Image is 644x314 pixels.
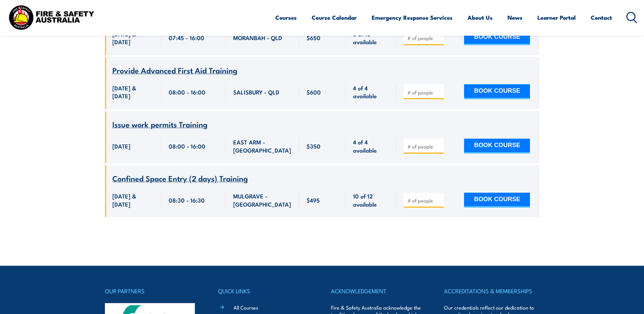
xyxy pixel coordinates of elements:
[234,304,258,311] a: All Courses
[467,8,493,27] a: About Us
[407,143,441,150] input: # of people
[112,30,154,46] span: [DATE] & [DATE]
[464,84,530,99] button: BOOK COURSE
[407,35,441,41] input: # of people
[105,286,200,296] h4: OUR PARTNERS
[331,286,426,296] h4: ACKNOWLEDGEMENT
[307,88,321,96] span: $600
[233,138,292,154] span: EAST ARM - [GEOGRAPHIC_DATA]
[591,8,612,27] a: Contact
[508,8,522,27] a: News
[407,89,441,96] input: # of people
[112,118,207,130] span: Issue work permits Training
[169,88,205,96] span: 08:00 - 16:00
[169,34,204,41] span: 07:45 - 16:00
[112,66,237,75] a: Provide Advanced First Aid Training
[307,142,320,150] span: $350
[464,30,530,45] button: BOOK COURSE
[307,34,320,41] span: $650
[218,286,313,296] h4: QUICK LINKS
[169,142,205,150] span: 08:00 - 16:00
[112,174,248,183] a: Confined Space Entry (2 days) Training
[233,192,292,208] span: MULGRAVE - [GEOGRAPHIC_DATA]
[112,192,154,208] span: [DATE] & [DATE]
[353,192,389,208] span: 10 of 12 available
[537,8,576,27] a: Learner Portal
[464,193,530,208] button: BOOK COURSE
[407,197,441,204] input: # of people
[307,196,320,204] span: $495
[233,34,282,41] span: MORANBAH - QLD
[112,172,248,184] span: Confined Space Entry (2 days) Training
[112,120,207,129] a: Issue work permits Training
[312,8,357,27] a: Course Calendar
[353,30,389,46] span: 6 of 10 available
[112,64,237,76] span: Provide Advanced First Aid Training
[353,84,389,100] span: 4 of 4 available
[464,139,530,154] button: BOOK COURSE
[233,88,279,96] span: SALISBURY - QLD
[372,8,453,27] a: Emergency Response Services
[444,286,539,296] h4: ACCREDITATIONS & MEMBERSHIPS
[112,84,154,100] span: [DATE] & [DATE]
[353,138,389,154] span: 4 of 4 available
[275,8,297,27] a: Courses
[112,142,130,150] span: [DATE]
[169,196,205,204] span: 08:30 - 16:30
